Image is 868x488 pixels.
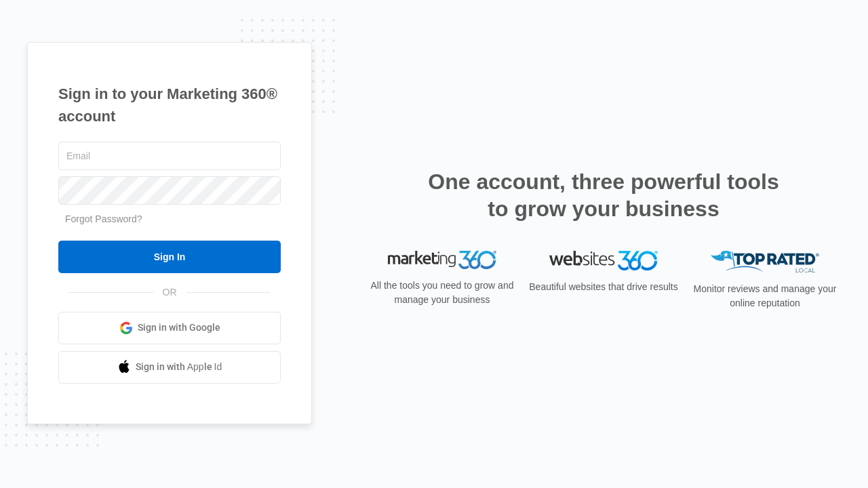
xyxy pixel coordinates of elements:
[58,351,281,384] a: Sign in with Apple Id
[528,280,679,294] p: Beautiful websites that drive results
[58,142,281,170] input: Email
[138,321,220,335] span: Sign in with Google
[366,279,518,307] p: All the tools you need to grow and manage your business
[136,360,222,374] span: Sign in with Apple Id
[549,251,658,270] img: Websites 360
[711,251,819,273] img: Top Rated Local
[58,83,281,127] h1: Sign in to your Marketing 360® account
[689,282,841,310] p: Monitor reviews and manage your online reputation
[58,312,281,344] a: Sign in with Google
[58,241,281,273] input: Sign In
[424,168,783,222] h2: One account, three powerful tools to grow your business
[153,285,186,300] span: OR
[65,213,142,224] a: Forgot Password?
[388,251,496,270] img: Marketing 360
